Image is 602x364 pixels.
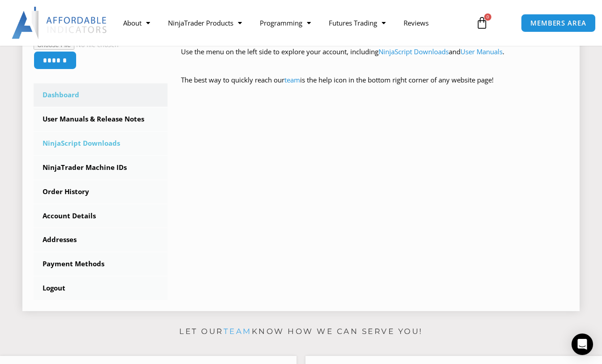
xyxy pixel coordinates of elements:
a: Reviews [395,13,438,33]
a: team [284,75,300,84]
span: MEMBERS AREA [530,20,586,26]
a: NinjaTrader Products [159,13,251,33]
nav: Menu [114,13,469,33]
a: Programming [251,13,320,33]
a: 0 [462,10,502,36]
p: The best way to quickly reach our is the help icon in the bottom right corner of any website page! [181,74,569,99]
a: MEMBERS AREA [521,14,596,32]
a: Payment Methods [34,252,168,276]
a: User Manuals [460,47,503,56]
div: Open Intercom Messenger [572,334,593,355]
p: Use the menu on the left side to explore your account, including and . [181,46,569,71]
a: team [224,327,252,336]
a: Addresses [34,228,168,251]
a: NinjaScript Downloads [378,47,449,56]
img: LogoAI | Affordable Indicators – NinjaTrader [12,7,108,39]
a: User Manuals & Release Notes [34,108,168,131]
a: NinjaTrader Machine IDs [34,156,168,179]
span: 0 [484,13,491,21]
nav: Account pages [34,83,168,300]
a: Order History [34,180,168,204]
a: Futures Trading [320,13,395,33]
a: Dashboard [34,83,168,107]
a: About [114,13,159,33]
a: Logout [34,277,168,300]
a: NinjaScript Downloads [34,132,168,155]
a: Account Details [34,204,168,228]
